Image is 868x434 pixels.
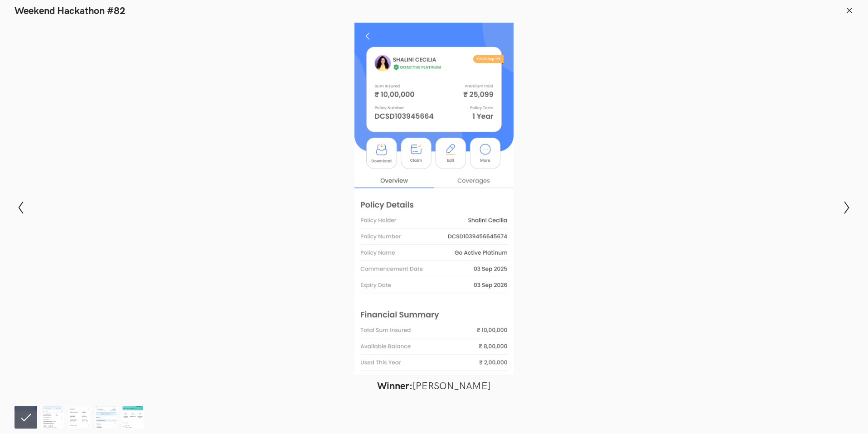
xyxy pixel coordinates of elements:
img: Srinivasan_Policy_detailssss.png [95,406,117,429]
img: UX_Challenge.png [68,406,91,429]
img: NivBupa_Redesign-_Pranati_Tantravahi.png [41,406,64,429]
strong: Winner: [377,380,412,392]
img: Niva_Bupa_Redesign_-_Pulkit_Yadav.png [121,406,144,429]
figcaption: [PERSON_NAME] [162,380,706,392]
h1: Weekend Hackathon #82 [15,5,126,17]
